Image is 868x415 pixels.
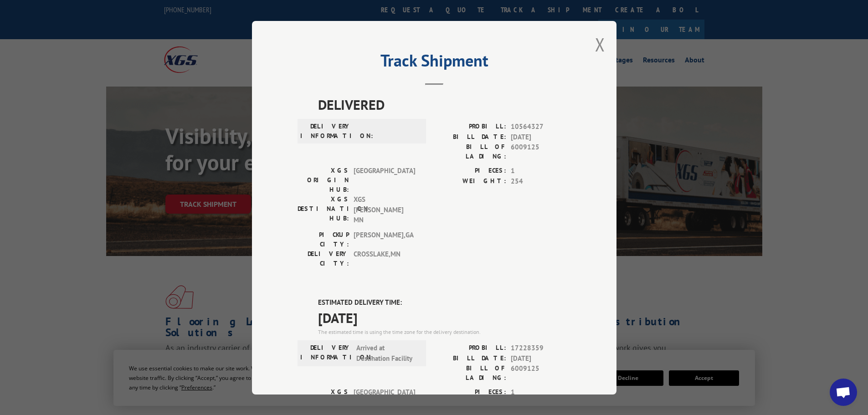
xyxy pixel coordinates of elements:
span: 6009125 [511,142,571,161]
span: [PERSON_NAME] , GA [354,230,415,249]
button: Close modal [595,32,605,56]
label: BILL OF LADING: [434,142,506,161]
label: PROBILL: [434,122,506,132]
span: DELIVERED [318,94,571,115]
label: WEIGHT: [434,176,506,186]
span: 17228359 [511,343,571,354]
label: BILL DATE: [434,353,506,364]
label: DELIVERY INFORMATION: [300,122,352,141]
span: [DATE] [511,132,571,142]
label: ESTIMATED DELIVERY TIME: [318,297,571,307]
span: 254 [511,176,571,186]
label: PICKUP CITY: [298,230,349,249]
label: XGS ORIGIN HUB: [298,166,349,195]
span: 6009125 [511,364,571,383]
label: PIECES: [434,387,506,398]
span: [GEOGRAPHIC_DATA] [354,166,415,195]
span: [DATE] [511,353,571,364]
label: DELIVERY CITY: [298,249,349,268]
span: 10564327 [511,122,571,132]
span: XGS [PERSON_NAME] MN [354,195,415,225]
label: BILL OF LADING: [434,364,506,383]
span: CROSSLAKE , MN [354,249,415,268]
span: Arrived at Destination Facility [356,343,418,364]
label: XGS DESTINATION HUB: [298,195,349,225]
span: [DATE] [318,307,571,328]
label: DELIVERY INFORMATION: [300,343,352,364]
h2: Track Shipment [298,54,571,72]
div: Open chat [830,379,857,406]
div: The estimated time is using the time zone for the delivery destination. [318,328,571,336]
label: PIECES: [434,166,506,176]
span: 1 [511,387,571,398]
span: 1 [511,166,571,176]
label: PROBILL: [434,343,506,354]
label: BILL DATE: [434,132,506,142]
